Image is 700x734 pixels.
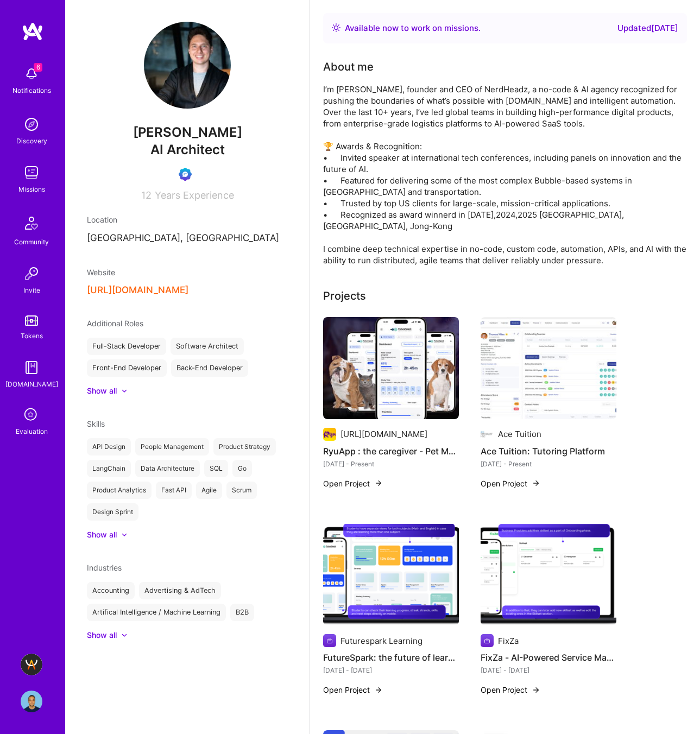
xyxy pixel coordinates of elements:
div: Location [87,214,288,225]
img: logo [22,22,43,41]
span: Website [87,268,115,277]
div: Go [232,460,252,477]
img: Evaluation Call Booked [179,168,192,181]
span: 12 [141,189,152,201]
span: Additional Roles [87,319,143,328]
div: Full-Stack Developer [87,338,166,355]
img: Company logo [323,634,336,647]
div: Product Strategy [213,438,276,455]
button: Open Project [481,478,540,489]
h4: RyuApp : the caregiver - Pet Matching Platfrom [323,444,459,458]
div: Available now to work on missions . [345,22,481,35]
div: About me [323,59,374,75]
img: Invite [21,263,42,284]
div: Design Sprint [87,503,138,521]
button: Open Project [481,684,540,695]
img: Company logo [481,428,494,441]
img: tokens [25,315,38,326]
img: arrow-right [374,686,383,694]
div: [DOMAIN_NAME] [5,378,58,390]
div: Updated [DATE] [617,22,678,35]
img: FixZa - AI-Powered Service Marketplace [481,524,616,626]
div: [DATE] - [DATE] [481,665,616,676]
a: User Avatar [18,691,45,712]
div: Discovery [16,135,47,147]
div: Artifical Intelligence / Machine Learning [87,604,226,621]
img: Ace Tuition: Tutoring Platform [481,317,616,419]
div: Back-End Developer [171,359,248,377]
div: LangChain [87,460,131,477]
img: bell [21,63,42,85]
div: Evaluation [16,426,48,437]
div: Data Architecture [135,460,200,477]
div: Invite [23,284,40,296]
img: arrow-right [532,686,540,694]
img: guide book [21,357,42,378]
div: People Management [135,438,209,455]
div: Futurespark Learning [340,635,422,647]
img: Company logo [481,634,494,647]
img: Community [18,210,45,236]
span: Industries [87,563,122,572]
a: A.Team - Grow A.Team's Community & Demand [18,654,45,675]
span: AI Architect [150,142,225,157]
div: Advertising & AdTech [139,582,221,599]
div: Tokens [21,330,43,341]
img: RyuApp : the caregiver - Pet Matching Platfrom [323,317,459,419]
div: Product Analytics [87,482,152,499]
div: FixZa [498,635,519,647]
div: I’m [PERSON_NAME], founder and CEO of NerdHeadz, a no-code & AI agency recognized for pushing the... [323,84,687,266]
div: Software Architect [171,338,244,355]
span: Years Experience [155,189,234,201]
div: [URL][DOMAIN_NAME] [340,428,427,440]
div: Accounting [87,582,135,599]
img: User Avatar [21,691,42,712]
img: A.Team - Grow A.Team's Community & Demand [21,654,42,675]
button: Open Project [323,478,383,489]
img: discovery [21,113,42,135]
div: Community [14,236,49,248]
div: Ace Tuition [498,428,541,440]
div: Front-End Developer [87,359,167,377]
p: [GEOGRAPHIC_DATA], [GEOGRAPHIC_DATA] [87,232,288,245]
div: SQL [204,460,228,477]
h4: FutureSpark: the future of learning [323,650,459,665]
div: Show all [87,630,117,641]
div: Agile [196,482,222,499]
i: icon SelectionTeam [21,405,42,426]
h4: FixZa - AI-Powered Service Marketplace [481,650,616,665]
img: Availability [332,23,340,32]
span: 6 [34,63,42,72]
img: teamwork [21,162,42,184]
div: Missions [18,184,45,195]
img: Company logo [323,428,336,441]
div: Scrum [226,482,257,499]
div: B2B [230,604,254,621]
span: [PERSON_NAME] [87,124,288,141]
span: Skills [87,419,105,428]
div: Show all [87,529,117,540]
div: Notifications [12,85,51,96]
div: API Design [87,438,131,455]
div: [DATE] - [DATE] [323,665,459,676]
div: Fast API [156,482,192,499]
button: [URL][DOMAIN_NAME] [87,284,188,296]
img: User Avatar [144,22,231,109]
div: [DATE] - Present [323,458,459,470]
div: [DATE] - Present [481,458,616,470]
div: Show all [87,385,117,396]
div: Projects [323,288,366,304]
h4: Ace Tuition: Tutoring Platform [481,444,616,458]
img: arrow-right [374,479,383,488]
button: Open Project [323,684,383,695]
img: FutureSpark: the future of learning [323,524,459,626]
img: arrow-right [532,479,540,488]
